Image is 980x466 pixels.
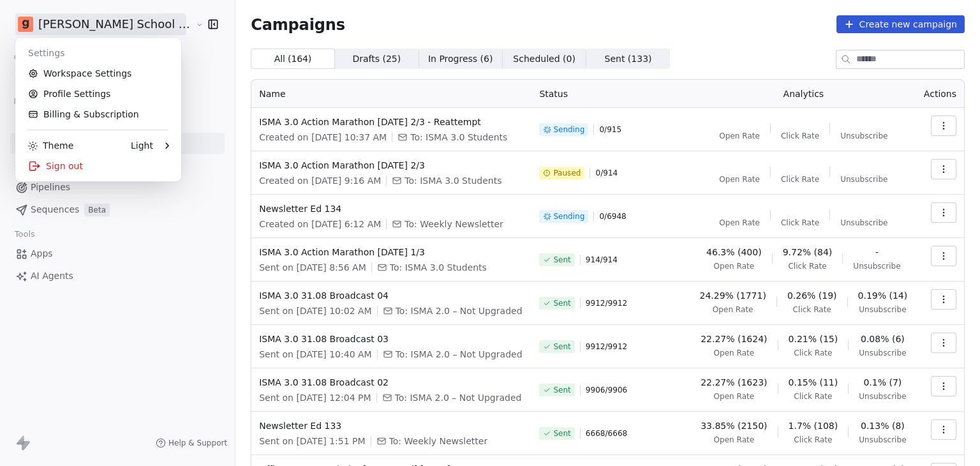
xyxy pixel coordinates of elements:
[28,139,73,152] div: Theme
[20,43,176,63] div: Settings
[20,63,176,84] a: Workspace Settings
[20,156,176,176] div: Sign out
[20,84,176,104] a: Profile Settings
[131,139,153,152] div: Light
[20,104,176,124] a: Billing & Subscription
